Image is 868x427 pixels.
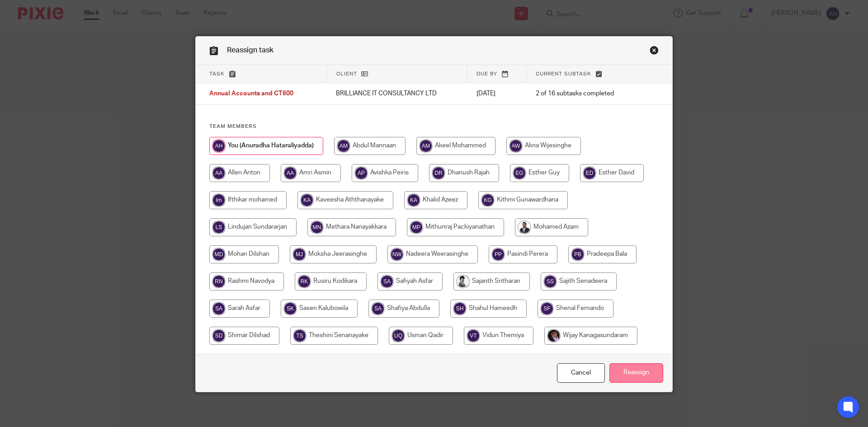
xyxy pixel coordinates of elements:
[609,363,663,383] input: Reassign
[476,71,497,76] span: Due by
[209,71,225,76] span: Task
[209,123,659,130] h4: Team members
[336,89,458,98] p: BRILLIANCE IT CONSULTANCY LTD
[527,83,640,105] td: 2 of 16 subtasks completed
[557,363,605,383] a: Close this dialog window
[336,71,357,76] span: Client
[536,71,591,76] span: Current subtask
[650,46,659,58] a: Close this dialog window
[227,47,274,54] span: Reassign task
[209,91,293,97] span: Annual Accounts and CT600
[476,89,518,98] p: [DATE]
